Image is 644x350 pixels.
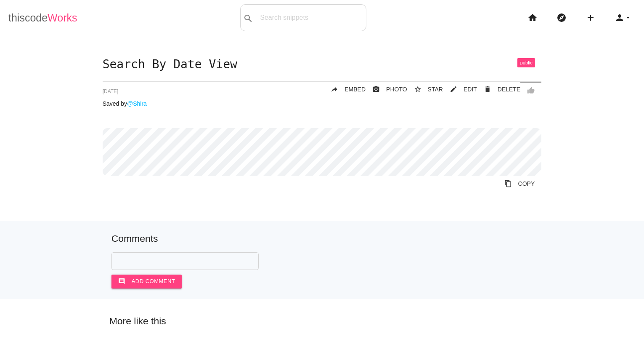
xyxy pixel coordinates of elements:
a: photo_cameraPHOTO [366,82,407,97]
i: star_border [414,82,421,97]
span: EMBED [345,86,366,93]
h5: More like this [97,316,548,326]
i: search [243,5,253,32]
button: search [241,5,256,31]
a: replyEMBED [324,82,366,97]
i: person [615,4,625,31]
a: @Shira [127,100,147,107]
h5: Comments [111,233,533,244]
i: add [586,4,596,31]
h1: Search By Date View [103,58,542,71]
i: mode_edit [450,82,457,97]
i: delete [484,82,491,97]
span: PHOTO [386,86,407,93]
a: Delete Post [477,82,520,97]
span: Works [48,12,77,24]
i: home [527,4,538,31]
a: Copy to Clipboard [498,176,542,191]
input: Search snippets [256,9,366,27]
a: mode_editEDIT [443,82,477,97]
i: arrow_drop_down [625,4,631,31]
span: [DATE] [103,88,119,94]
span: EDIT [464,86,477,93]
span: DELETE [498,86,520,93]
span: STAR [428,86,443,93]
i: photo_camera [372,82,380,97]
button: commentAdd comment [111,275,182,288]
i: content_copy [504,176,512,191]
i: reply [331,82,338,97]
p: Saved by [103,100,542,107]
button: star_borderSTAR [407,82,443,97]
i: explore [557,4,567,31]
i: comment [118,275,125,288]
a: thiscodeWorks [8,4,77,31]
